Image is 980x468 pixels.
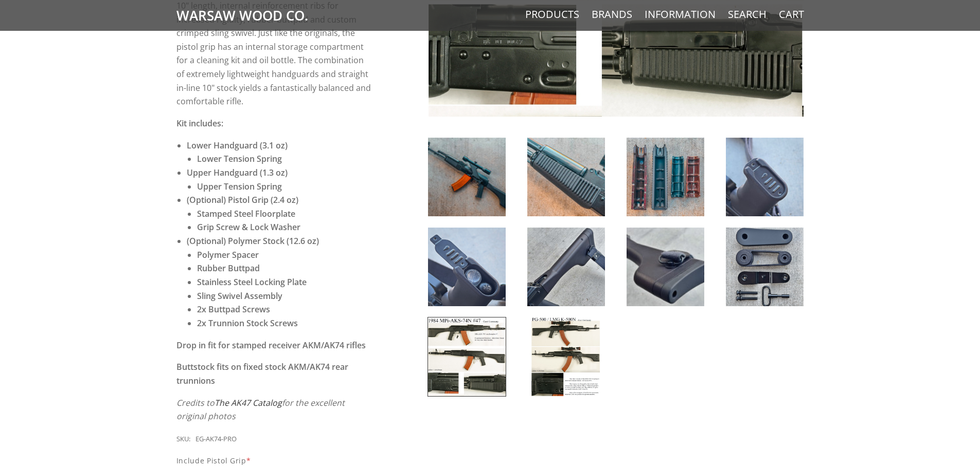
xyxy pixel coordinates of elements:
strong: (Optional) Polymer Stock (12.6 oz) [187,235,319,247]
img: East German AK-74 Prototype Furniture [527,138,605,216]
div: SKU: [176,434,190,445]
strong: Lower Handguard (3.1 oz) [187,140,288,151]
img: East German AK-74 Prototype Furniture [527,317,605,396]
strong: Stamped Steel Floorplate [197,208,295,219]
strong: Stainless Steel Locking Plate [197,276,307,288]
img: East German AK-74 Prototype Furniture [726,228,804,306]
a: Search [728,8,767,21]
img: East German AK-74 Prototype Furniture [627,138,704,216]
a: Information [645,8,716,21]
strong: Drop in fit for stamped receiver AKM/AK74 rifles [176,340,366,351]
img: East German AK-74 Prototype Furniture [428,317,506,396]
strong: Upper Tension Spring [197,181,282,192]
strong: Buttstock fits on fixed stock AKM/AK74 rear trunnions [176,361,348,386]
strong: (Optional) Pistol Grip (2.4 oz) [187,194,298,205]
strong: Lower Tension Spring [197,153,282,164]
img: East German AK-74 Prototype Furniture [527,228,605,306]
div: Include Pistol Grip [176,455,373,466]
img: East German AK-74 Prototype Furniture [627,228,704,306]
strong: Rubber Buttpad [197,263,260,274]
div: EG-AK74-PRO [195,434,237,445]
a: Cart [779,8,804,21]
img: East German AK-74 Prototype Furniture [428,228,506,306]
img: East German AK-74 Prototype Furniture [726,138,804,216]
strong: 2x Buttpad Screws [197,304,270,315]
strong: 2x Trunnion Stock Screws [197,317,298,329]
img: East German AK-74 Prototype Furniture [428,138,506,216]
strong: Upper Handguard (1.3 oz) [187,167,288,178]
strong: Polymer Spacer [197,249,259,260]
strong: Kit includes: [176,118,223,129]
strong: Sling Swivel Assembly [197,290,282,302]
a: Products [525,8,579,21]
em: Credits to for the excellent original photos [176,397,345,422]
strong: Grip Screw & Lock Washer [197,221,300,233]
a: The AK47 Catalog [215,397,282,408]
a: Brands [592,8,632,21]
